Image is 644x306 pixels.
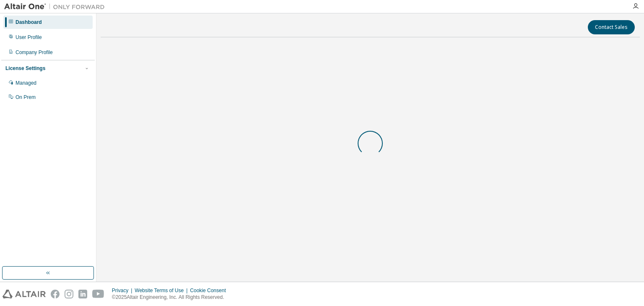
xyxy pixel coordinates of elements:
[16,94,36,101] div: On Prem
[92,290,104,298] img: youtube.svg
[588,20,635,34] button: Contact Sales
[112,287,135,294] div: Privacy
[4,3,109,11] img: Altair One
[51,290,60,298] img: facebook.svg
[5,65,45,72] div: License Settings
[190,287,231,294] div: Cookie Consent
[16,80,36,86] div: Managed
[65,290,73,298] img: instagram.svg
[3,290,46,298] img: altair_logo.svg
[16,34,42,41] div: User Profile
[135,287,190,294] div: Website Terms of Use
[16,19,42,26] div: Dashboard
[78,290,87,298] img: linkedin.svg
[112,294,231,301] p: © 2025 Altair Engineering, Inc. All Rights Reserved.
[16,49,53,56] div: Company Profile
